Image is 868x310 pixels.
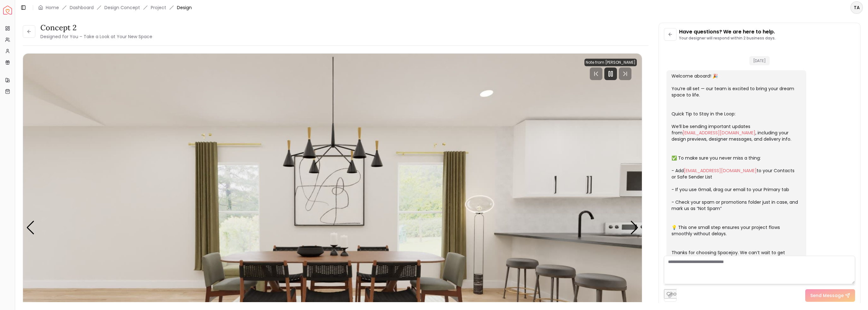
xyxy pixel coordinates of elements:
h3: concept 2 [40,23,152,33]
small: Designed for You – Take a Look at Your New Space [40,33,152,40]
span: [DATE] [749,56,770,65]
nav: breadcrumb [38,4,192,11]
a: [EMAIL_ADDRESS][DOMAIN_NAME] [683,130,755,136]
p: Your designer will respond within 2 business days. [679,36,776,41]
a: Project [151,4,166,11]
a: Home [46,4,59,11]
img: Spacejoy Logo [3,6,12,15]
a: Spacejoy [3,6,12,15]
button: TA [850,1,863,14]
p: Have questions? We are here to help. [679,28,776,36]
li: Design Concept [104,4,140,11]
span: Design [177,4,192,11]
span: TA [851,2,862,13]
a: Dashboard [70,4,94,11]
svg: Pause [607,70,614,78]
a: [EMAIL_ADDRESS][DOMAIN_NAME] [684,167,757,174]
div: Note from [PERSON_NAME] [584,59,637,66]
div: Welcome aboard! 🎉 You’re all set — our team is excited to bring your dream space to life. Quick T... [672,73,800,294]
div: Next slide [630,221,639,235]
div: Previous slide [26,221,35,235]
